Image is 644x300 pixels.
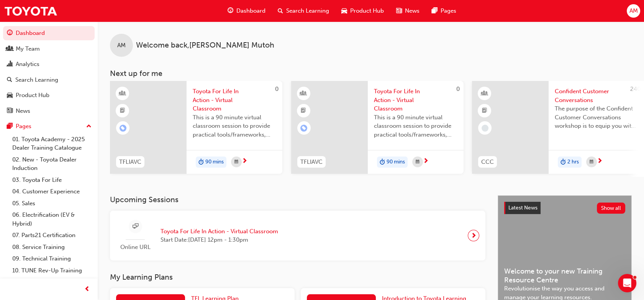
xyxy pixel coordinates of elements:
span: Welcome to your new Training Resource Centre [504,267,625,284]
a: car-iconProduct Hub [335,3,390,19]
span: guage-icon [228,6,233,16]
span: Toyota For Life In Action - Virtual Classroom [374,87,457,113]
span: up-icon [86,122,92,132]
a: 08. Service Training [9,241,95,253]
a: Product Hub [3,88,95,102]
span: next-icon [597,158,603,165]
span: calendar-icon [234,157,238,167]
a: 07. Parts21 Certification [9,229,95,241]
a: news-iconNews [390,3,426,19]
span: guage-icon [7,30,13,37]
a: 10. TUNE Rev-Up Training [9,265,95,277]
span: calendar-icon [416,157,420,167]
div: Analytics [16,60,39,69]
span: Toyota For Life In Action - Virtual Classroom [193,87,276,113]
a: 05. Sales [9,198,95,209]
h3: My Learning Plans [110,273,485,282]
div: News [16,107,30,115]
span: Latest News [508,204,537,211]
span: TFLIAVC [300,158,323,166]
span: Welcome back , [PERSON_NAME] Mutoh [136,41,274,50]
span: news-icon [396,6,402,16]
a: guage-iconDashboard [221,3,272,19]
span: This is a 90 minute virtual classroom session to provide practical tools/frameworks, behaviours a... [193,113,276,139]
a: All Pages [9,276,95,288]
span: This is a 90 minute virtual classroom session to provide practical tools/frameworks, behaviours a... [374,113,457,139]
span: Dashboard [236,7,265,15]
button: Pages [3,119,95,134]
h3: Upcoming Sessions [110,195,485,204]
span: CCC [481,158,494,166]
a: Search Learning [3,73,95,87]
div: My Team [16,45,40,53]
button: DashboardMy TeamAnalyticsSearch LearningProduct HubNews [3,25,95,119]
span: next-icon [242,158,247,165]
a: My Team [3,42,95,56]
span: news-icon [7,108,13,115]
span: Confident Customer Conversations [555,87,638,104]
span: next-icon [423,158,429,165]
span: AM [117,41,126,50]
a: Analytics [3,57,95,71]
span: 240 [630,86,641,92]
span: The purpose of the Confident Customer Conversations workshop is to equip you with tools to commun... [555,104,638,130]
img: Trak [4,2,57,20]
span: search-icon [278,6,283,16]
span: Pages [441,7,456,15]
span: next-icon [471,230,477,241]
a: 09. Technical Training [9,253,95,265]
span: search-icon [7,77,12,84]
span: 2 hrs [567,158,579,166]
span: learningRecordVerb_ENROLL-icon [300,125,307,132]
a: 04. Customer Experience [9,186,95,198]
span: car-icon [7,92,13,99]
span: TFLIAVC [119,158,141,166]
span: calendar-icon [590,157,593,167]
span: learningResourceType_INSTRUCTOR_LED-icon [301,89,306,99]
span: booktick-icon [301,106,306,116]
a: 0TFLIAVCToyota For Life In Action - Virtual ClassroomThis is a 90 minute virtual classroom sessio... [291,81,464,174]
span: chart-icon [7,61,13,68]
span: car-icon [341,6,347,16]
span: Online URL [116,243,154,252]
a: 0TFLIAVCToyota For Life In Action - Virtual ClassroomThis is a 90 minute virtual classroom sessio... [110,81,282,174]
div: Pages [16,122,31,131]
span: News [405,7,420,15]
h3: Next up for me [98,69,644,78]
a: Online URLToyota For Life In Action - Virtual ClassroomStart Date:[DATE] 12pm - 1:30pm [116,217,479,255]
span: duration-icon [380,157,385,167]
span: 0 [275,86,279,92]
a: 01. Toyota Academy - 2025 Dealer Training Catalogue [9,134,95,154]
span: 90 mins [387,158,405,166]
a: Latest NewsShow all [504,202,625,214]
a: 03. Toyota For Life [9,174,95,186]
span: Search Learning [286,7,329,15]
a: News [3,104,95,118]
button: Show all [597,203,626,214]
div: Search Learning [15,76,58,84]
a: 02. New - Toyota Dealer Induction [9,154,95,174]
span: Start Date: [DATE] 12pm - 1:30pm [161,236,278,244]
a: Dashboard [3,26,95,40]
span: duration-icon [198,157,204,167]
a: search-iconSearch Learning [272,3,335,19]
span: Product Hub [350,7,384,15]
span: prev-icon [84,285,90,294]
span: booktick-icon [482,106,487,116]
button: AM [627,4,640,18]
span: people-icon [7,46,13,53]
span: duration-icon [560,157,566,167]
span: 0 [456,86,460,92]
span: sessionType_ONLINE_URL-icon [133,222,138,231]
div: Product Hub [16,91,49,100]
span: learningRecordVerb_NONE-icon [482,125,488,132]
span: 90 mins [205,158,224,166]
a: pages-iconPages [426,3,462,19]
span: learningResourceType_INSTRUCTOR_LED-icon [482,89,487,99]
span: AM [629,7,637,15]
span: learningRecordVerb_ENROLL-icon [120,125,126,132]
span: learningResourceType_INSTRUCTOR_LED-icon [120,89,125,99]
span: pages-icon [7,123,13,130]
